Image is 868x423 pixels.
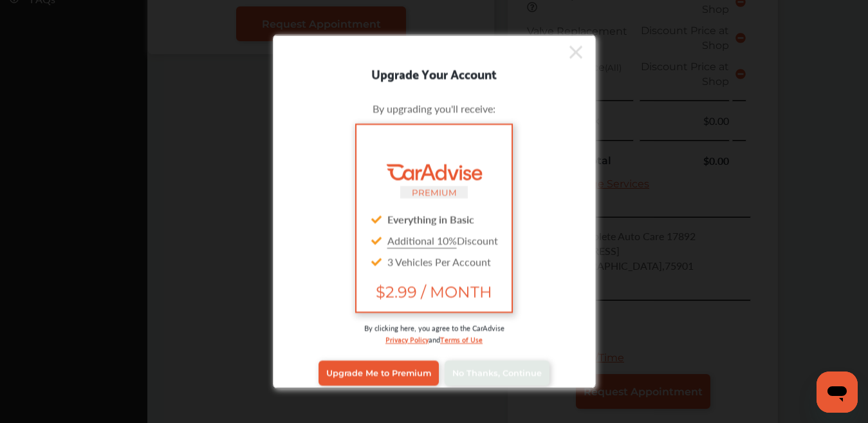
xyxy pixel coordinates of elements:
[293,322,576,357] div: By clicking here, you agree to the CarAdvise and
[293,100,576,115] div: By upgrading you'll receive:
[273,62,595,83] div: Upgrade Your Account
[387,232,457,247] u: Additional 10%
[319,361,439,385] a: Upgrade Me to Premium
[445,361,549,385] a: No Thanks, Continue
[367,250,501,272] div: 3 Vehicles Per Account
[452,368,542,378] span: No Thanks, Continue
[387,211,474,226] strong: Everything in Basic
[387,232,498,247] span: Discount
[412,187,457,197] small: PREMIUM
[385,332,429,344] a: Privacy Policy
[440,332,483,344] a: Terms of Use
[817,371,858,413] iframe: Button to launch messaging window
[367,282,501,301] span: $2.99 / MONTH
[326,368,431,378] span: Upgrade Me to Premium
